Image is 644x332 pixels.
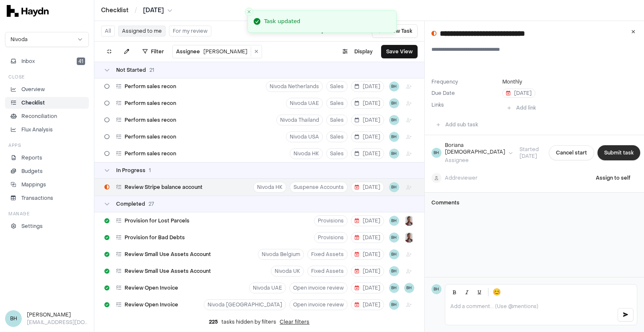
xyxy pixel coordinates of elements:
[27,311,89,319] h3: [PERSON_NAME]
[125,217,190,224] span: Provision for Lost Parcels
[355,234,380,241] span: [DATE]
[286,131,323,142] button: Nivoda USA
[94,312,424,332] div: tasks hidden by filters
[493,287,501,297] span: 😊
[176,48,200,55] span: Assignee
[351,299,384,310] button: [DATE]
[355,268,380,274] span: [DATE]
[351,232,384,243] button: [DATE]
[173,47,251,57] button: Assignee[PERSON_NAME]
[8,211,29,217] h3: Manage
[351,249,384,260] button: [DATE]
[290,182,348,193] button: Suspense Accounts
[125,285,178,291] span: Review Open Invoice
[125,83,176,90] span: Perform sales recon
[116,67,146,73] span: Not Started
[21,181,46,188] p: Mappings
[351,148,384,159] button: [DATE]
[27,319,89,326] p: [EMAIL_ADDRESS][DOMAIN_NAME]
[21,112,57,120] p: Reconciliation
[5,220,89,232] a: Settings
[389,98,399,108] button: BH
[307,249,348,260] button: Fixed Assets
[307,266,348,277] button: Fixed Assets
[389,300,399,310] button: BH
[5,179,89,191] a: Mappings
[431,90,499,97] label: Due Date
[404,216,414,226] img: JP Smit
[326,98,348,109] button: Sales
[116,201,145,207] span: Completed
[101,26,115,37] button: All
[351,182,384,193] button: [DATE]
[445,142,505,155] div: Boriana [DEMOGRAPHIC_DATA]
[449,286,460,298] button: Bold (Ctrl+B)
[351,282,384,293] button: [DATE]
[355,285,380,291] span: [DATE]
[351,266,384,277] button: [DATE]
[280,319,309,325] button: Clear filters
[389,233,399,243] button: BH
[431,118,483,131] button: Add sub task
[271,266,304,277] button: Nivoda UK
[249,282,286,293] button: Nivoda UAE
[381,45,418,58] button: Save View
[502,89,535,98] button: [DATE]
[21,58,35,65] span: Inbox
[209,319,218,325] span: 225
[389,81,399,91] button: BH
[116,167,145,174] span: In Progress
[21,222,43,230] p: Settings
[445,175,478,181] span: Add reviewer
[549,145,594,160] button: Cancel start
[389,216,399,226] span: BH
[21,126,53,133] p: Flux Analysis
[491,286,503,298] button: 😊
[258,249,304,260] button: Nivoda Belgium
[389,283,399,293] button: BH
[5,310,22,327] span: BH
[101,6,172,15] nav: breadcrumb
[351,215,384,226] button: [DATE]
[589,170,637,186] button: Assign to self
[404,283,414,293] button: BH
[355,301,380,308] span: [DATE]
[351,81,384,92] button: [DATE]
[125,150,176,157] span: Perform sales recon
[431,102,444,108] label: Links
[431,78,499,85] label: Frequency
[133,6,139,14] span: /
[264,17,300,26] div: Task updated
[326,148,348,159] button: Sales
[8,74,25,80] h3: Close
[355,83,380,90] span: [DATE]
[355,217,380,224] span: [DATE]
[169,26,211,37] button: For my review
[404,233,414,243] button: JP Smit
[148,201,154,207] span: 27
[245,8,253,16] button: Close toast
[21,99,45,107] p: Checklist
[276,115,323,125] button: Nivoda Thailand
[125,234,185,241] span: Provision for Bad Debts
[389,266,399,276] button: BH
[21,167,43,175] p: Budgets
[125,133,176,140] span: Perform sales recon
[21,194,53,202] p: Transactions
[389,132,399,142] button: BH
[7,5,49,17] img: svg+xml,%3c
[5,192,89,204] a: Transactions
[431,142,513,164] button: BHBoriana [DEMOGRAPHIC_DATA]Assignee
[125,184,203,191] span: Review Stripe balance account
[286,98,323,109] button: Nivoda UAE
[125,100,176,107] span: Perform sales recon
[125,117,176,123] span: Perform sales recon
[118,26,166,37] button: Assigned to me
[314,215,348,226] button: Provisions
[431,284,441,294] span: BH
[125,301,178,308] span: Review Open Invoice
[5,97,89,109] a: Checklist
